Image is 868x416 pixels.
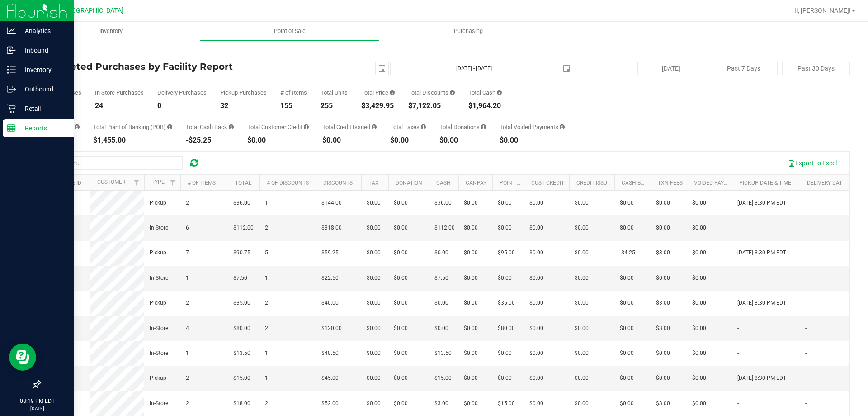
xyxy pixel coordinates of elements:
[150,299,166,307] span: Pickup
[500,124,565,130] div: Total Voided Payments
[529,249,543,257] span: $0.00
[157,90,207,96] div: Delivery Purchases
[529,274,543,282] span: $0.00
[464,249,478,257] span: $0.00
[186,224,189,232] span: 6
[394,249,408,257] span: $0.00
[233,324,250,333] span: $80.00
[167,124,172,130] i: Sum of the successful, non-voided point-of-banking payment transactions, both via payment termina...
[372,124,377,130] i: Sum of all account credit issued for all refunds from returned purchases in the date range.
[710,62,778,75] button: Past 7 Days
[233,224,254,232] span: $112.00
[656,324,670,333] span: $3.00
[408,102,455,110] div: $7,122.05
[620,399,634,408] span: $0.00
[464,224,478,232] span: $0.00
[792,7,851,14] span: Hi, [PERSON_NAME]!
[692,399,706,408] span: $0.00
[620,349,634,358] span: $0.00
[394,374,408,383] span: $0.00
[434,399,448,408] span: $3.00
[468,102,502,110] div: $1,964.20
[620,274,634,282] span: $0.00
[247,137,309,144] div: $0.00
[233,274,247,282] span: $7.50
[321,349,339,358] span: $40.50
[7,124,16,133] inline-svg: Reports
[498,399,515,408] span: $15.00
[150,274,168,282] span: In-Store
[367,249,381,257] span: $0.00
[265,324,268,333] span: 2
[575,249,589,257] span: $0.00
[637,62,705,75] button: [DATE]
[379,22,557,41] a: Purchasing
[576,180,614,186] a: Credit Issued
[262,27,318,35] span: Point of Sale
[692,199,706,207] span: $0.00
[87,27,135,35] span: Inventory
[151,179,165,185] a: Type
[656,349,670,358] span: $0.00
[165,175,180,190] a: Filter
[394,349,408,358] span: $0.00
[367,199,381,207] span: $0.00
[321,274,339,282] span: $22.50
[500,137,565,144] div: $0.00
[805,349,807,358] span: -
[434,274,448,282] span: $7.50
[805,399,807,408] span: -
[7,46,16,55] inline-svg: Inbound
[390,137,426,144] div: $0.00
[464,299,478,307] span: $0.00
[620,374,634,383] span: $0.00
[16,123,70,134] p: Reports
[367,299,381,307] span: $0.00
[4,397,70,405] p: 08:19 PM EDT
[408,90,455,96] div: Total Discounts
[692,349,706,358] span: $0.00
[233,399,250,408] span: $18.00
[186,324,189,333] span: 4
[394,324,408,333] span: $0.00
[439,137,486,144] div: $0.00
[233,349,250,358] span: $13.50
[321,249,339,257] span: $59.25
[322,137,377,144] div: $0.00
[529,324,543,333] span: $0.00
[394,224,408,232] span: $0.00
[481,124,486,130] i: Sum of all round-up-to-next-dollar total price adjustments for all purchases in the date range.
[434,199,452,207] span: $36.00
[498,299,515,307] span: $35.00
[367,274,381,282] span: $0.00
[805,199,807,207] span: -
[529,374,543,383] span: $0.00
[692,274,706,282] span: $0.00
[367,349,381,358] span: $0.00
[656,399,670,408] span: $3.00
[498,349,512,358] span: $0.00
[498,224,512,232] span: $0.00
[694,180,739,186] a: Voided Payment
[390,90,395,96] i: Sum of the total prices of all purchases in the date range.
[233,249,250,257] span: $90.75
[7,85,16,94] inline-svg: Outbound
[529,399,543,408] span: $0.00
[656,299,670,307] span: $3.00
[323,180,353,186] a: Discounts
[737,324,739,333] span: -
[265,299,268,307] span: 2
[220,102,267,110] div: 32
[186,399,189,408] span: 2
[186,124,234,130] div: Total Cash Back
[620,324,634,333] span: $0.00
[575,299,589,307] span: $0.00
[321,102,348,110] div: 255
[805,274,807,282] span: -
[737,199,786,207] span: [DATE] 8:30 PM EDT
[233,374,250,383] span: $15.00
[497,90,502,96] i: Sum of the successful, non-voided cash payment transactions for all purchases in the date range. ...
[321,399,339,408] span: $52.00
[692,324,706,333] span: $0.00
[150,249,166,257] span: Pickup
